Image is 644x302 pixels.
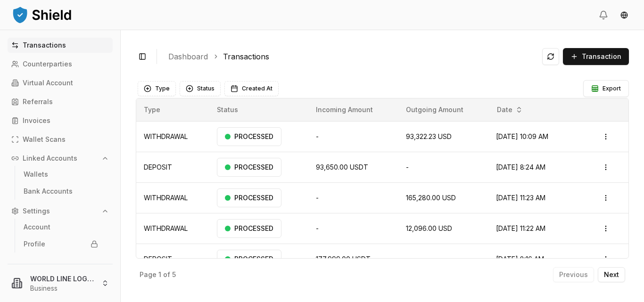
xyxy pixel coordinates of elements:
[24,241,45,247] p: Profile
[398,98,488,121] th: Outgoing Amount
[4,268,116,298] button: WORLD LINE LOGISTICS LLCBusiness
[8,57,113,72] a: Counterparties
[23,136,66,143] p: Wallet Scans
[8,204,113,219] button: Settings
[8,38,113,53] a: Transactions
[563,48,629,65] button: Transaction
[23,208,50,214] p: Settings
[604,271,619,278] p: Next
[8,132,113,147] a: Wallet Scans
[30,284,94,293] p: Business
[598,267,625,282] button: Next
[172,271,176,278] p: 5
[180,81,221,96] button: Status
[23,155,77,162] p: Linked Accounts
[316,224,319,232] span: -
[406,163,409,171] span: -
[583,80,629,97] button: Export
[223,51,269,62] a: Transactions
[24,224,50,230] p: Account
[8,151,113,166] button: Linked Accounts
[136,121,209,152] td: WITHDRAWAL
[217,219,281,238] div: PROCESSED
[168,51,208,62] a: Dashboard
[23,61,72,67] p: Counterparties
[316,132,319,140] span: -
[8,94,113,109] a: Referrals
[406,194,456,202] span: 165,280.00 USD
[224,81,279,96] button: Created At
[23,98,53,105] p: Referrals
[406,132,452,140] span: 93,322.23 USD
[217,127,281,146] div: PROCESSED
[496,224,545,232] span: [DATE] 11:22 AM
[136,244,209,274] td: DEPOSIT
[23,42,66,49] p: Transactions
[316,163,368,171] span: 93,650.00 USDT
[316,194,319,202] span: -
[140,271,157,278] p: Page
[406,224,452,232] span: 12,096.00 USD
[217,188,281,207] div: PROCESSED
[136,152,209,182] td: DEPOSIT
[308,98,398,121] th: Incoming Amount
[24,188,73,195] p: Bank Accounts
[493,102,527,117] button: Date
[496,255,544,263] span: [DATE] 8:16 AM
[11,5,73,24] img: ShieldPay Logo
[24,171,48,178] p: Wallets
[20,220,102,235] a: Account
[23,80,73,86] p: Virtual Account
[138,81,176,96] button: Type
[8,113,113,128] a: Invoices
[217,158,281,177] div: PROCESSED
[136,182,209,213] td: WITHDRAWAL
[20,167,102,182] a: Wallets
[136,213,209,244] td: WITHDRAWAL
[163,271,170,278] p: of
[30,274,94,284] p: WORLD LINE LOGISTICS LLC
[496,163,545,171] span: [DATE] 8:24 AM
[136,98,209,121] th: Type
[8,75,113,90] a: Virtual Account
[496,132,548,140] span: [DATE] 10:09 AM
[209,98,308,121] th: Status
[168,51,535,62] nav: breadcrumb
[23,117,50,124] p: Invoices
[496,194,545,202] span: [DATE] 11:23 AM
[242,85,272,92] span: Created At
[20,184,102,199] a: Bank Accounts
[582,52,621,61] span: Transaction
[217,250,281,269] div: PROCESSED
[316,255,371,263] span: 177,999.00 USDT
[20,237,102,252] a: Profile
[158,271,161,278] p: 1
[406,255,409,263] span: -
